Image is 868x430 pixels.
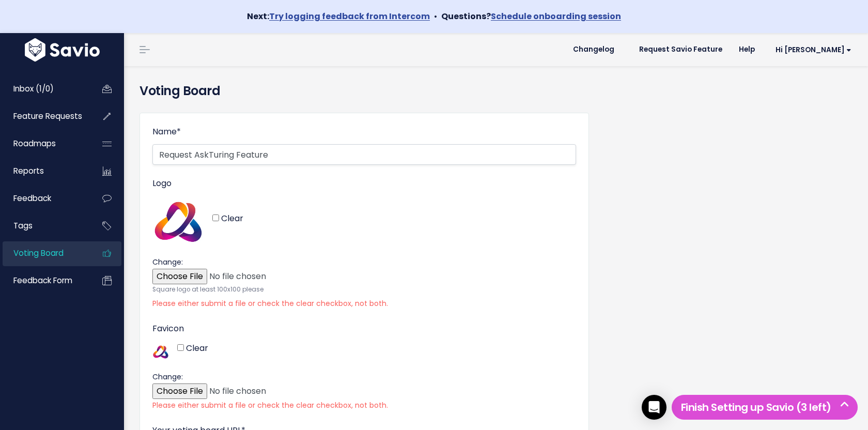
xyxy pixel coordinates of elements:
img: AskTuringSymbol_hpTspOp.png [152,196,204,248]
label: Clear [221,211,243,226]
label: Clear [186,341,208,356]
span: Reports [13,165,44,176]
span: Hi [PERSON_NAME] [776,46,851,54]
label: Name [152,126,181,138]
h4: Voting Board [139,82,853,100]
span: Inbox (1/0) [13,83,54,94]
a: Voting Board [3,241,86,265]
label: Logo [152,177,172,190]
div: Open Intercom Messenger [642,395,667,420]
strong: Next: [247,10,430,22]
a: Tags [3,214,86,238]
a: Help [731,42,763,57]
a: Roadmaps [3,132,86,156]
a: Feedback [3,187,86,210]
small: Square logo at least 100x100 please [152,284,576,295]
span: Feedback form [13,275,72,286]
strong: Questions? [441,10,621,22]
a: Inbox (1/0) [3,77,86,101]
a: Reports [3,159,86,183]
a: Feedback form [3,269,86,293]
span: • [434,10,437,22]
a: Try logging feedback from Intercom [269,10,430,22]
span: Feature Requests [13,111,82,121]
label: Favicon [152,323,184,335]
span: Feedback [13,193,51,204]
span: Please either submit a file or check the clear checkbox, not both. [152,297,576,310]
div: Change: [152,177,576,310]
span: Please either submit a file or check the clear checkbox, not both. [152,399,576,412]
a: Feature Requests [3,104,86,128]
span: Tags [13,220,33,231]
h5: Finish Setting up Savio (3 left) [676,400,853,415]
a: Schedule onboarding session [491,10,621,22]
span: Changelog [573,46,614,53]
div: Change: [152,323,576,412]
a: Request Savio Feature [631,42,731,57]
img: AskTuringSymbol_eATapnK.png [152,344,169,360]
a: Hi [PERSON_NAME] [763,42,860,58]
img: logo-white.9d6f32f41409.svg [22,38,102,62]
span: Voting Board [13,248,64,258]
span: Roadmaps [13,138,56,149]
